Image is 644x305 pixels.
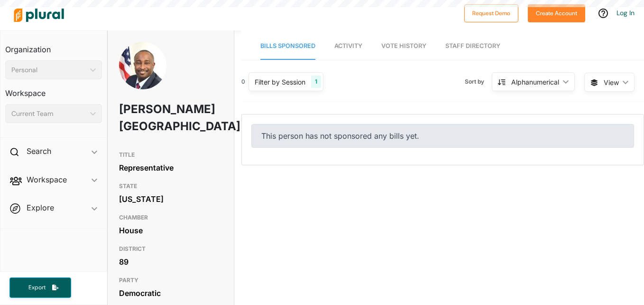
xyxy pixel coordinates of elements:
[119,286,222,300] div: Democratic
[465,77,492,86] span: Sort by
[22,284,52,292] span: Export
[27,146,51,156] h2: Search
[119,212,222,223] h3: CHAMBER
[11,65,86,75] div: Personal
[119,161,222,175] div: Representative
[5,79,102,100] h3: Workspace
[119,95,181,141] h1: [PERSON_NAME][GEOGRAPHIC_DATA]
[119,255,222,269] div: 89
[119,243,222,255] h3: DISTRICT
[5,36,102,57] h3: Organization
[604,77,619,87] span: View
[11,109,86,119] div: Current Team
[616,9,635,17] a: Log In
[260,33,315,60] a: Bills Sponsored
[464,8,518,18] a: Request Demo
[241,77,245,86] div: 0
[528,8,585,18] a: Create Account
[119,192,222,206] div: [US_STATE]
[311,76,321,88] div: 1
[381,33,426,60] a: Vote History
[511,77,559,87] div: Alphanumerical
[9,277,71,298] button: Export
[445,33,500,60] a: Staff Directory
[119,42,166,111] img: Headshot of K.C. Ohaebosim
[255,77,305,87] div: Filter by Session
[119,149,222,161] h3: TITLE
[334,42,362,49] span: Activity
[464,4,518,22] button: Request Demo
[260,42,315,49] span: Bills Sponsored
[251,124,634,148] div: This person has not sponsored any bills yet.
[119,275,222,286] h3: PARTY
[119,181,222,192] h3: STATE
[381,42,426,49] span: Vote History
[528,4,585,22] button: Create Account
[119,223,222,238] div: House
[334,33,362,60] a: Activity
